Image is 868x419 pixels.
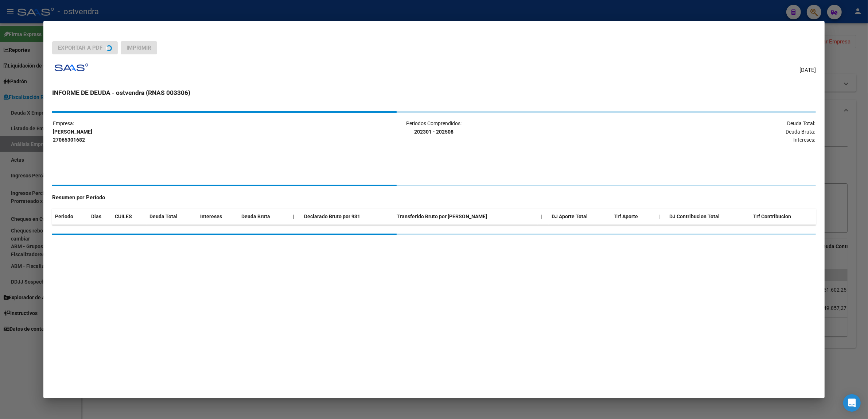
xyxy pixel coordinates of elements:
[197,209,239,224] th: Intereses
[750,209,816,224] th: Trf Contribucion
[655,209,666,224] th: |
[121,41,157,54] button: Imprimir
[52,209,88,224] th: Periodo
[301,209,394,224] th: Declarado Bruto por 931
[88,209,112,224] th: Dias
[799,66,816,74] span: [DATE]
[53,119,307,144] p: Empresa:
[52,41,118,54] button: Exportar a PDF
[843,394,861,412] div: Open Intercom Messenger
[238,209,290,224] th: Deuda Bruta
[549,209,611,224] th: DJ Aporte Total
[611,209,655,224] th: Trf Aporte
[561,119,815,144] p: Deuda Total: Deuda Bruta: Intereses:
[290,209,301,224] th: |
[52,88,816,97] h3: INFORME DE DEUDA - ostvendra (RNAS 003306)
[147,209,197,224] th: Deuda Total
[538,209,549,224] th: |
[394,209,538,224] th: Transferido Bruto por [PERSON_NAME]
[666,209,750,224] th: DJ Contribucion Total
[53,129,92,143] strong: [PERSON_NAME] 27065301682
[112,209,147,224] th: CUILES
[307,119,561,136] p: Periodos Comprendidos:
[58,45,102,51] span: Exportar a PDF
[126,45,151,51] span: Imprimir
[414,129,454,135] strong: 202301 - 202508
[52,193,816,202] h4: Resumen por Período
